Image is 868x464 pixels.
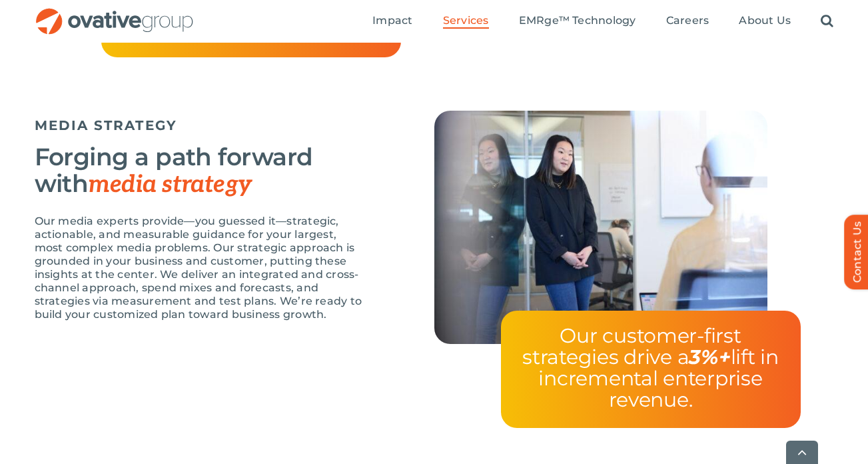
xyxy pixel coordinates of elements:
[35,7,195,19] a: OG_Full_horizontal_RGB
[666,14,709,27] span: Careers
[443,14,489,29] a: Services
[35,143,368,198] h3: Forging a path forward with
[666,14,709,29] a: Careers
[519,14,636,29] a: EMRge™ Technology
[35,117,368,133] h5: MEDIA STRATEGY
[372,14,412,27] span: Impact
[372,14,412,29] a: Impact
[689,345,730,369] strong: 3%+
[88,170,251,199] span: media strategy
[739,14,791,29] a: About Us
[443,14,489,27] span: Services
[821,14,833,29] a: Search
[519,14,636,27] span: EMRge™ Technology
[739,14,791,27] span: About Us
[434,111,767,344] img: Media – Media Strategy Consulting
[35,215,368,321] p: Our media experts provide—you guessed it—strategic, actionable, and measurable guidance for your ...
[522,323,778,412] span: Our customer-first strategies drive a lift in incremental enterprise revenue.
